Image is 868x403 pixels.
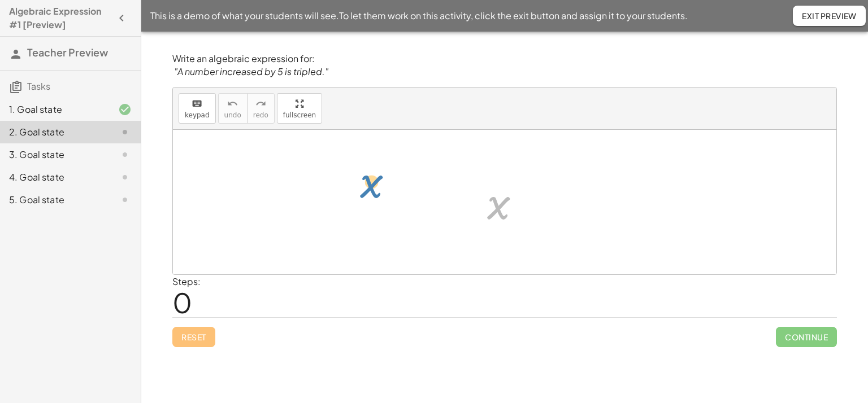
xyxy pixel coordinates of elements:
[150,9,688,23] span: This is a demo of what your students will see. To let them work on this activity, click the exit ...
[118,170,132,184] i: Task not started.
[9,125,100,139] div: 2. Goal state
[224,111,241,119] span: undo
[218,93,248,124] button: undoundo
[255,97,266,111] i: redo
[9,5,111,32] h4: Algebraic Expression #1 [Preview]
[172,275,201,287] label: Steps:
[174,65,328,77] em: "A number increased by 5 is tripled."
[192,97,202,111] i: keyboard
[118,193,132,207] i: Task not started.
[172,285,192,319] span: 0
[118,103,132,116] i: Task finished and correct.
[27,80,50,92] span: Tasks
[253,111,268,119] span: redo
[179,93,216,124] button: keyboardkeypad
[185,111,210,119] span: keypad
[9,170,100,184] div: 4. Goal state
[27,46,108,59] span: Teacher Preview
[118,148,132,161] i: Task not started.
[793,6,866,26] button: Exit Preview
[247,93,275,124] button: redoredo
[802,11,857,21] span: Exit Preview
[9,148,100,161] div: 3. Goal state
[277,93,322,124] button: fullscreen
[9,103,100,116] div: 1. Goal state
[9,193,100,207] div: 5. Goal state
[172,52,837,65] p: Write an algebraic expression for:
[283,111,316,119] span: fullscreen
[118,125,132,139] i: Task not started.
[227,97,238,111] i: undo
